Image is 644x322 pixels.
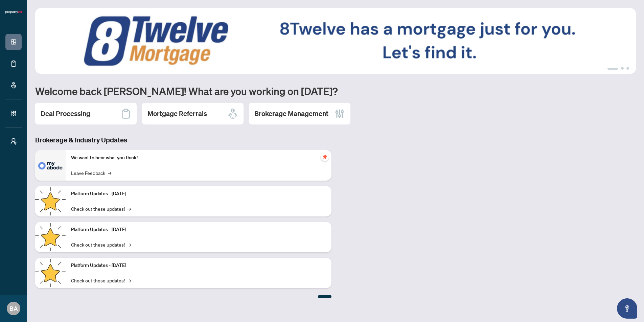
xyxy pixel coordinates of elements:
[626,67,629,70] button: 3
[108,169,111,177] span: →
[71,169,111,177] a: Leave Feedback→
[71,190,326,198] p: Platform Updates - [DATE]
[41,109,90,118] h2: Deal Processing
[35,150,66,181] img: We want to hear what you think!
[10,138,17,145] span: user-switch
[35,135,331,145] h3: Brokerage & Industry Updates
[71,205,131,212] a: Check out these updates!→
[35,222,66,252] img: Platform Updates - July 8, 2025
[617,298,637,319] button: Open asap
[5,10,22,14] img: logo
[71,154,326,162] p: We want to hear what you think!
[607,67,618,70] button: 1
[35,85,636,97] h1: Welcome back [PERSON_NAME]! What are you working on [DATE]?
[128,277,131,284] span: →
[71,262,326,269] p: Platform Updates - [DATE]
[71,277,131,284] a: Check out these updates!→
[71,241,131,248] a: Check out these updates!→
[254,109,328,118] h2: Brokerage Management
[321,153,329,161] span: pushpin
[9,304,18,313] span: BA
[35,258,66,288] img: Platform Updates - June 23, 2025
[128,241,131,248] span: →
[35,8,636,74] img: Slide 0
[71,226,326,233] p: Platform Updates - [DATE]
[35,186,66,216] img: Platform Updates - July 21, 2025
[128,205,131,212] span: →
[147,109,207,118] h2: Mortgage Referrals
[621,67,624,70] button: 2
